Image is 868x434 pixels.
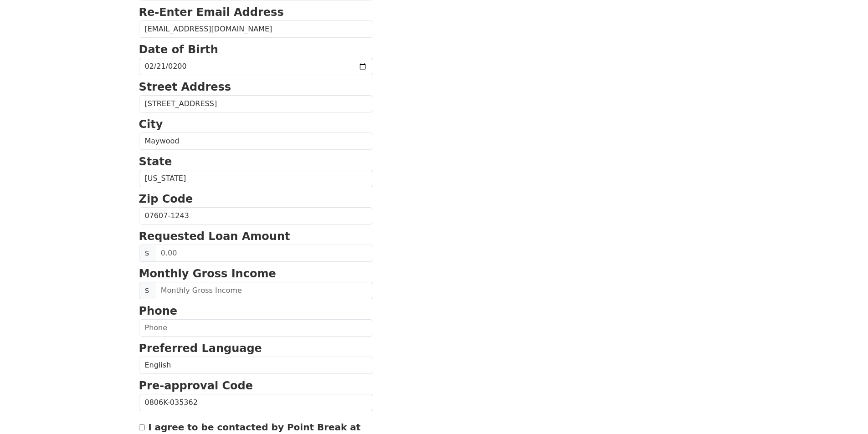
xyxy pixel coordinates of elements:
[139,305,178,317] strong: Phone
[139,43,218,56] strong: Date of Birth
[139,230,290,243] strong: Requested Loan Amount
[139,266,373,282] p: Monthly Gross Income
[139,394,373,411] input: Pre-approval Code
[139,282,155,299] span: $
[139,133,373,150] input: City
[139,6,284,19] strong: Re-Enter Email Address
[139,245,155,262] span: $
[155,282,373,299] input: Monthly Gross Income
[139,118,163,131] strong: City
[139,319,373,337] input: Phone
[139,379,253,392] strong: Pre-approval Code
[139,20,373,38] input: Re-Enter Email Address
[139,81,231,93] strong: Street Address
[139,95,373,112] input: Street Address
[139,193,193,205] strong: Zip Code
[139,155,172,168] strong: State
[155,245,373,262] input: 0.00
[139,207,373,225] input: Zip Code
[139,342,262,355] strong: Preferred Language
